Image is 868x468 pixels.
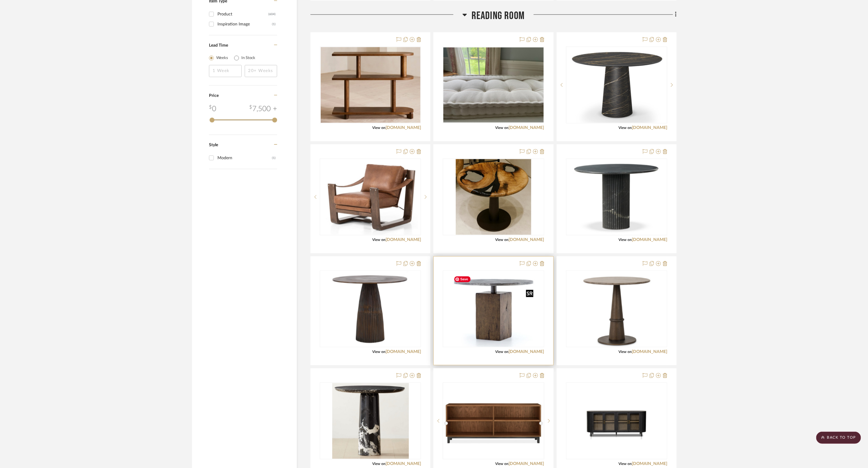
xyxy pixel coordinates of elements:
[320,159,421,235] div: 0
[217,19,272,29] div: Inspiration Image
[618,126,632,130] span: View on
[209,65,242,77] input: 1 Week
[209,94,219,98] span: Price
[632,126,667,130] a: [DOMAIN_NAME]
[495,462,509,466] span: View on
[443,383,544,459] div: 0
[566,159,667,235] div: 0
[618,238,632,242] span: View on
[320,271,421,347] div: 0
[495,126,509,130] span: View on
[331,271,409,347] img: DOVETAIL FURNITURE ARAMIS BRONZE BISTRO TABLE 34.75"DIA X 29.5"H
[386,126,421,130] a: [DOMAIN_NAME]
[216,55,228,61] label: Weeks
[320,47,421,123] div: 0
[443,271,544,347] div: 0
[495,350,509,354] span: View on
[372,462,386,466] span: View on
[456,159,531,235] img: MERTSON HOME CUSTOM BISTRO TABLE 39"DIA X 30"H
[509,350,544,354] a: [DOMAIN_NAME]
[217,153,272,163] div: Modern
[372,126,386,130] span: View on
[509,126,544,130] a: [DOMAIN_NAME]
[632,238,667,242] a: [DOMAIN_NAME]
[618,462,632,466] span: View on
[566,47,667,123] div: 0
[618,350,632,354] span: View on
[451,271,536,347] img: FOUR HANDS BOOMER BISTRO TABLE 42"DIA X 30"H
[495,238,509,242] span: View on
[217,9,268,19] div: Product
[321,47,420,123] img: SOHO HOME ELWOOD LOW SHELVING 47"W X 15"D X 36"H
[816,432,861,444] scroll-to-top-button: BACK TO TOP
[443,398,543,443] img: Room&Board Copenhagen Low Bookcase 72Wx14Dx29H
[472,9,525,22] span: Reading Room
[454,276,471,282] span: Save
[386,462,421,466] a: [DOMAIN_NAME]
[268,9,276,19] div: (604)
[209,104,216,114] div: 0
[632,462,667,466] a: [DOMAIN_NAME]
[209,43,228,48] span: Lead Time
[632,350,667,354] a: [DOMAIN_NAME]
[566,383,667,459] div: 0
[241,55,255,61] label: In Stock
[443,48,543,123] img: Etsy French Mattress Bench Cushion
[323,159,418,235] img: FOUR HANDS CESAR CHAIR 33"W X 34.75"D X 30.5"H
[581,271,653,347] img: FOUR HANDS GOETZ BISTRO TABLE- WARM GREY MARBLE32"DIA X 30"H
[443,47,544,123] div: 0
[509,462,544,466] a: [DOMAIN_NAME]
[320,383,421,459] div: 0
[579,383,654,459] img: Four Hands Tolle Sideboard 82Wz20Dx34H
[372,238,386,242] span: View on
[209,143,218,147] span: Style
[509,238,544,242] a: [DOMAIN_NAME]
[443,159,544,235] div: 0
[245,65,277,77] input: 20+ Weeks
[332,383,409,459] img: CB2 BABYLON 30" ROUND BLACK MARBLE BISTRO TABLE 30"DIA X 28.75"H
[372,350,386,354] span: View on
[249,104,277,114] div: 7,500 +
[386,350,421,354] a: [DOMAIN_NAME]
[386,238,421,242] a: [DOMAIN_NAME]
[566,271,667,347] div: 0
[272,19,276,29] div: (1)
[272,153,276,163] div: (1)
[572,159,661,235] img: FOUR HANDS ORANDA ROUND DINING TABLE 42"DIA X 30"H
